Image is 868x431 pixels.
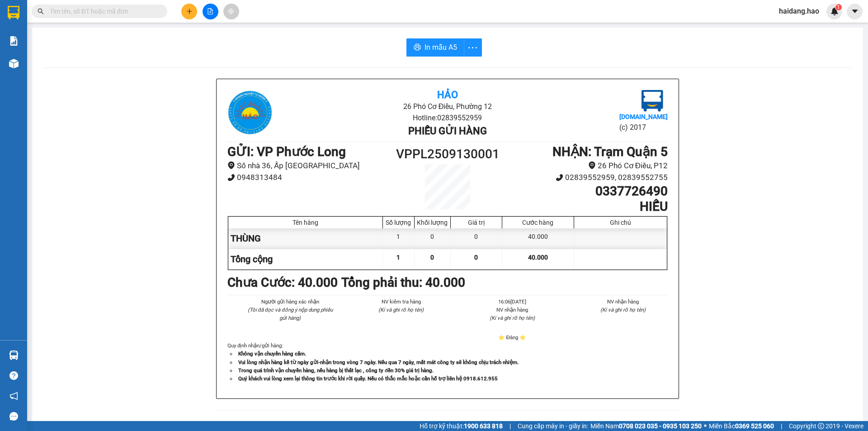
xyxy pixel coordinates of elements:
li: 26 Phó Cơ Điều, Phường 12 [301,101,594,112]
span: 0 [430,254,434,261]
div: Tên hàng [231,219,380,226]
span: haidang.hao [772,5,826,17]
li: Hotline: 02839552959 [301,112,594,123]
b: NHẬN : Trạm Quận 5 [552,144,668,159]
div: 40.000 [502,228,574,249]
li: NV nhận hàng [579,298,668,306]
div: Cước hàng [505,219,571,226]
b: [DOMAIN_NAME] [619,113,668,120]
li: 16:06[DATE] [467,298,557,306]
span: phone [227,174,235,181]
span: message [9,412,18,421]
li: NV nhận hàng [467,306,557,314]
img: warehouse-icon [9,59,19,68]
span: | [509,421,511,431]
span: environment [588,161,596,169]
span: 0 [474,254,478,261]
span: more [464,42,481,53]
div: Giá trị [453,219,500,226]
button: more [464,38,482,57]
span: 1 [837,4,840,10]
button: file-add [203,4,218,19]
img: logo-vxr [8,6,19,19]
b: GỬI : VP Phước Long [227,144,346,159]
div: Ghi chú [576,219,665,226]
span: | [781,421,782,431]
b: Tổng phải thu: 40.000 [341,275,465,290]
img: logo.jpg [642,90,663,112]
strong: Trong quá trình vận chuyển hàng, nếu hàng bị thất lạc , công ty đền 30% giá trị hàng. [238,367,434,374]
button: aim [223,4,239,19]
span: notification [9,392,18,400]
li: Người gửi hàng xác nhận [245,298,335,306]
img: solution-icon [9,36,19,46]
strong: Không vận chuyển hàng cấm. [238,350,306,357]
b: Phiếu gửi hàng [408,125,487,137]
span: caret-down [851,7,859,15]
li: 0948313484 [227,171,392,184]
span: search [38,8,44,14]
li: 02839552959, 02839552755 [503,171,668,184]
img: warehouse-icon [9,350,19,360]
button: caret-down [847,4,863,19]
span: aim [228,8,234,14]
div: Quy định nhận/gửi hàng : [227,341,668,382]
div: 0 [415,228,451,249]
li: 26 Phó Cơ Điều, P12 [503,160,668,172]
span: environment [227,161,235,169]
sup: 1 [835,4,842,10]
img: icon-new-feature [830,7,839,15]
span: Miền Bắc [709,421,774,431]
li: NV kiểm tra hàng [357,298,446,306]
b: Hảo [437,89,458,100]
span: phone [556,174,563,181]
button: plus [181,4,197,19]
span: In mẫu A5 [425,42,457,53]
b: Chưa Cước : 40.000 [227,275,338,290]
span: plus [186,8,193,14]
i: (Kí và ghi rõ họ tên) [490,315,535,321]
h1: HIẾU [503,199,668,214]
div: 0 [451,228,502,249]
span: ⚪️ [704,424,707,428]
strong: 0369 525 060 [735,422,774,430]
h1: 0337726490 [503,184,668,199]
span: Cung cấp máy in - giấy in: [518,421,588,431]
strong: 0708 023 035 - 0935 103 250 [619,422,702,430]
span: 40.000 [528,254,548,261]
li: Số nhà 36, Ấp [GEOGRAPHIC_DATA] [227,160,392,172]
i: (Kí và ghi rõ họ tên) [378,307,424,313]
span: question-circle [9,371,18,380]
span: Miền Nam [590,421,702,431]
button: printerIn mẫu A5 [406,38,464,57]
span: printer [414,43,421,52]
span: file-add [207,8,213,14]
div: 1 [383,228,415,249]
strong: Quý khách vui lòng xem lại thông tin trước khi rời quầy. Nếu có thắc mắc hoặc cần hỗ trợ liên hệ ... [238,375,498,382]
span: Tổng cộng [231,254,273,265]
div: THÙNG [228,228,383,249]
i: (Kí và ghi rõ họ tên) [600,307,646,313]
span: copyright [818,423,824,429]
li: (c) 2017 [619,122,668,133]
i: (Tôi đã đọc và đồng ý nộp dung phiếu gửi hàng) [248,307,333,321]
div: Số lượng [385,219,412,226]
strong: 1900 633 818 [464,422,503,430]
span: 1 [396,254,400,261]
input: Tìm tên, số ĐT hoặc mã đơn [50,6,156,16]
li: ⭐ Đăng ⭐ [467,333,557,341]
h1: VPPL2509130001 [392,144,503,164]
div: Khối lượng [417,219,448,226]
strong: Vui lòng nhận hàng kể từ ngày gửi-nhận trong vòng 7 ngày. Nếu qua 7 ngày, mất mát công ty sẽ khôn... [238,359,519,365]
img: logo.jpg [227,90,273,135]
span: Hỗ trợ kỹ thuật: [420,421,503,431]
